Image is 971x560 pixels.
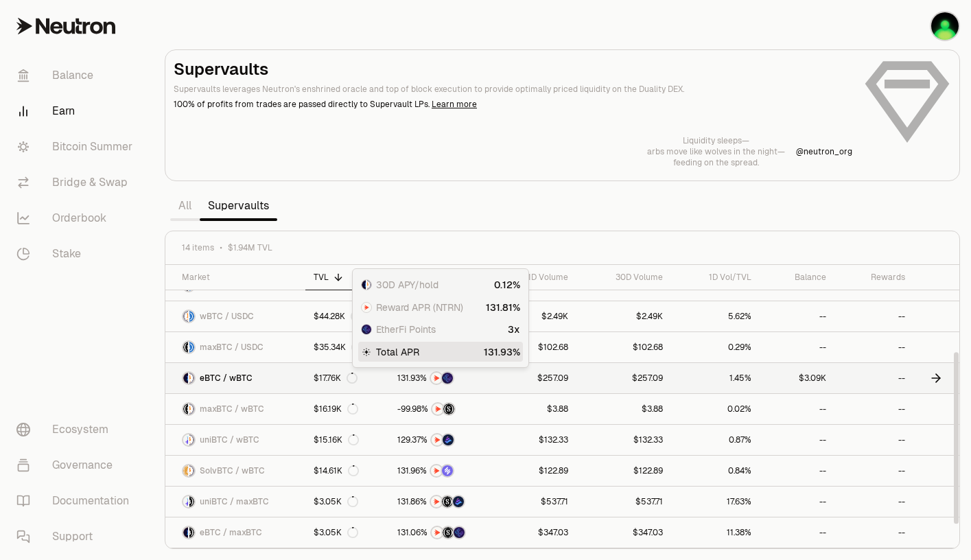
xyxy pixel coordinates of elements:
a: 5.62% [671,301,760,331]
a: NTRNStructured PointsBedrock Diamonds [389,487,491,517]
a: Support [5,519,148,555]
img: NTRN [431,373,442,384]
a: $35.34K [305,332,389,362]
h2: Supervaults [174,58,852,80]
a: $15.16K [305,425,389,455]
a: NTRNSolv Points [389,456,491,486]
img: EtherFi Points [442,373,453,384]
a: $17.76K [305,363,389,393]
button: NTRNStructured PointsEtherFi Points [397,526,482,539]
span: wBTC / USDC [200,311,254,322]
img: wBTC Logo [189,465,194,476]
img: NTRN [432,434,443,445]
a: NTRNEtherFi Points [389,363,491,393]
span: uniBTC / maxBTC [200,496,269,507]
a: -- [834,394,913,424]
span: eBTC / wBTC [200,373,253,384]
a: Supervaults [200,192,277,220]
p: feeding on the spread. [647,157,785,168]
a: $3.88 [491,394,576,424]
a: Orderbook [5,200,148,236]
span: $1.94M TVL [228,242,272,253]
span: eBTC / maxBTC [200,527,262,538]
a: -- [834,517,913,548]
a: -- [834,425,913,455]
img: uniBTC Logo [183,496,188,507]
a: -- [760,517,835,548]
a: -- [834,332,913,362]
a: 0.84% [671,456,760,486]
span: 30D APY/hold [376,278,438,292]
a: SolvBTC LogowBTC LogoSolvBTC / wBTC [165,456,305,486]
img: maxBTC Logo [189,496,194,507]
img: USDC Logo [189,342,194,353]
a: $2.49K [576,301,670,331]
div: Balance [768,272,827,283]
button: NTRNEtherFi Points [397,371,482,385]
span: uniBTC / wBTC [200,434,259,445]
a: Bridge & Swap [5,165,148,200]
p: @ neutron_org [796,146,852,157]
a: $347.03 [491,517,576,548]
a: $3.05K [305,487,389,517]
a: eBTC LogomaxBTC LogoeBTC / maxBTC [165,517,305,548]
span: Reward APR (NTRN) [376,301,463,314]
div: $15.16K [314,434,359,445]
p: Supervaults leverages Neutron's enshrined oracle and top of block execution to provide optimally ... [174,83,852,95]
a: -- [834,363,913,393]
div: Rewards [843,272,905,283]
a: Documentation [5,483,148,519]
img: wBTC Logo [189,373,194,384]
a: $44.28K [305,301,389,331]
a: maxBTC LogowBTC LogomaxBTC / wBTC [165,394,305,424]
span: EtherFi Points [376,323,436,336]
div: $17.76K [314,373,358,384]
a: -- [760,332,835,362]
a: $3.88 [576,394,670,424]
a: $102.68 [491,332,576,362]
span: 14 items [182,242,214,253]
div: 1D Volume [499,272,568,283]
a: wBTC LogoUSDC LogowBTC / USDC [165,301,305,331]
img: Bedrock Diamonds [453,496,464,507]
span: maxBTC / wBTC [200,404,264,415]
a: $102.68 [576,332,670,362]
a: NTRNStructured Points [389,394,491,424]
a: -- [760,456,835,486]
img: Structured Points [443,527,454,538]
a: NTRNBedrock Diamonds [389,425,491,455]
a: $122.89 [576,456,670,486]
div: $44.28K [314,311,362,322]
a: $347.03 [576,517,670,548]
div: 1D Vol/TVL [679,272,751,283]
a: Bitcoin Summer [5,129,148,165]
div: $14.61K [314,465,359,476]
a: Ecosystem [5,412,148,447]
div: 30D Volume [585,272,662,283]
img: Blue Ledger [931,12,959,40]
button: NTRNStructured Points [397,402,482,416]
a: $3.05K [305,517,389,548]
img: NTRN [431,496,442,507]
img: wBTC Logo [183,311,188,322]
a: uniBTC LogowBTC LogouniBTC / wBTC [165,425,305,455]
img: eBTC Logo [183,373,188,384]
img: Bedrock Diamonds [443,434,454,445]
div: $3.05K [314,496,358,507]
div: $16.19K [314,404,358,415]
a: 0.87% [671,425,760,455]
a: 17.63% [671,487,760,517]
img: EtherFi Points [362,325,371,334]
div: 3x [508,323,520,336]
img: maxBTC Logo [189,527,194,538]
a: NTRNStructured PointsEtherFi Points [389,517,491,548]
img: wBTC Logo [189,404,194,415]
a: -- [760,487,835,517]
a: $257.09 [576,363,670,393]
a: $2.49K [491,301,576,331]
a: 0.02% [671,394,760,424]
a: -- [760,394,835,424]
a: 11.38% [671,517,760,548]
a: maxBTC LogoUSDC LogomaxBTC / USDC [165,332,305,362]
img: USDC Logo [189,311,194,322]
